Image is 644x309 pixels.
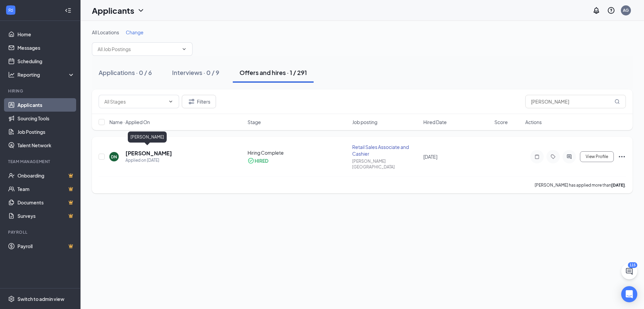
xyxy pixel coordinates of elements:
div: Payroll [8,229,73,235]
div: Offers and hires · 1 / 291 [239,68,307,77]
svg: Tag [549,154,557,159]
a: Scheduling [17,54,75,68]
input: All Job Postings [98,45,179,53]
div: Hiring Complete [248,149,348,156]
svg: Note [533,154,541,159]
span: Name · Applied On [109,119,150,125]
a: DocumentsCrown [17,196,75,209]
svg: Ellipses [618,153,626,161]
svg: WorkstreamLogo [7,7,14,13]
h1: Applicants [92,5,134,16]
input: All Stages [104,98,165,105]
div: Applications · 0 / 6 [99,68,152,77]
h5: [PERSON_NAME] [125,150,172,157]
div: DN [111,154,117,160]
a: Sourcing Tools [17,112,75,125]
span: [DATE] [423,154,437,160]
div: Retail Sales Associate and Cashier [352,144,419,157]
span: Hired Date [423,119,447,125]
div: Applied on [DATE] [125,157,172,164]
a: PayrollCrown [17,239,75,253]
div: [PERSON_NAME] [128,131,167,143]
span: Score [494,119,508,125]
span: Actions [525,119,542,125]
button: Filter Filters [182,95,216,108]
a: Home [17,28,75,41]
svg: ActiveChat [565,154,573,159]
span: All Locations [92,29,119,35]
a: Talent Network [17,139,75,152]
div: Open Intercom Messenger [621,286,637,302]
div: HIRED [255,157,268,164]
svg: ChevronDown [168,99,173,104]
svg: CheckmarkCircle [248,157,254,164]
b: [DATE] [611,183,625,188]
svg: ChevronDown [137,6,145,14]
a: Job Postings [17,125,75,139]
span: View Profile [586,154,608,159]
svg: Settings [8,296,15,302]
svg: Notifications [592,6,600,14]
div: Switch to admin view [17,296,64,302]
svg: QuestionInfo [607,6,615,14]
span: Stage [248,119,261,125]
span: Change [126,29,144,35]
p: [PERSON_NAME] has applied more than . [535,182,626,188]
button: ChatActive [621,263,637,279]
div: Hiring [8,88,73,94]
svg: ChevronDown [181,46,187,52]
a: SurveysCrown [17,209,75,223]
svg: Analysis [8,71,15,78]
button: View Profile [580,151,614,162]
div: Team Management [8,159,73,164]
div: Interviews · 0 / 9 [172,68,219,77]
svg: MagnifyingGlass [614,99,620,104]
a: Messages [17,41,75,54]
a: TeamCrown [17,182,75,196]
svg: Collapse [65,7,71,14]
svg: Filter [187,98,196,106]
a: Applicants [17,98,75,112]
span: Job posting [352,119,377,125]
input: Search in offers and hires [525,95,626,108]
div: AG [623,7,629,13]
svg: ChatActive [625,267,633,275]
div: Reporting [17,71,75,78]
div: 115 [628,262,637,268]
a: OnboardingCrown [17,169,75,182]
div: [PERSON_NAME][GEOGRAPHIC_DATA] [352,158,419,170]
